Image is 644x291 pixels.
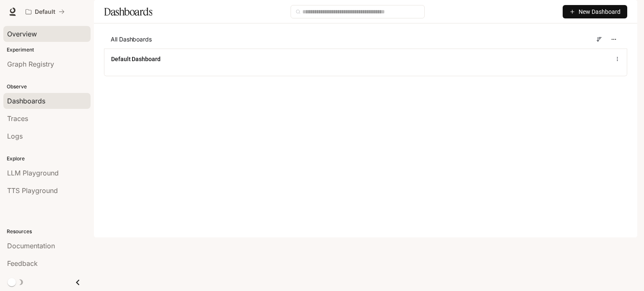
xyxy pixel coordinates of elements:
[579,7,621,16] span: New Dashboard
[563,5,627,18] button: New Dashboard
[35,8,55,15] p: Default
[104,3,152,20] h1: Dashboards
[111,55,161,63] a: Default Dashboard
[111,35,152,44] span: All Dashboards
[22,3,68,20] button: All workspaces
